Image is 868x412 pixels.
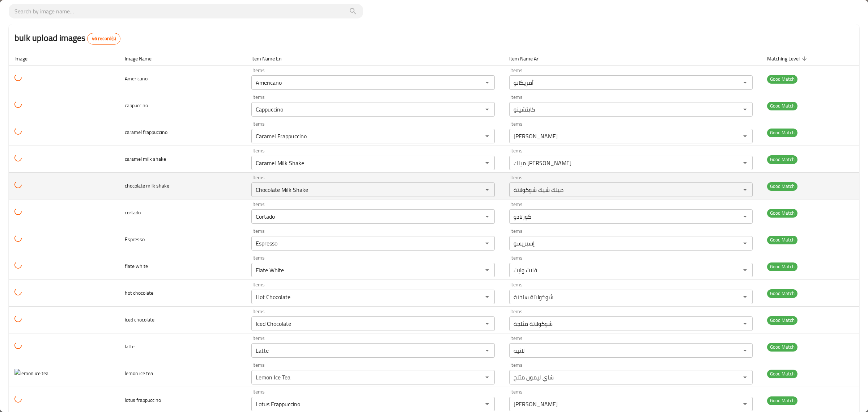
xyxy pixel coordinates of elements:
span: Good Match [767,262,797,271]
button: Open [740,399,750,409]
span: Good Match [767,370,797,378]
button: Open [482,185,492,195]
button: Open [740,372,750,382]
span: caramel milk shake [125,154,166,164]
span: Matching Level [767,54,809,63]
input: search [14,5,357,17]
button: Open [482,319,492,329]
button: Open [740,104,750,114]
button: Open [740,158,750,168]
button: Open [482,372,492,382]
span: cappuccino [125,101,148,110]
span: Image Name [125,54,161,63]
span: Good Match [767,396,797,405]
span: hot chocolate [125,288,153,298]
button: Open [482,265,492,275]
span: latte [125,342,135,351]
button: Open [482,399,492,409]
span: caramel frappuccino [125,127,167,137]
span: chocolate milk shake [125,181,169,190]
div: Total records count [87,33,120,45]
span: lemon ice tea [125,369,153,378]
span: Good Match [767,75,797,83]
button: Open [482,345,492,356]
span: Good Match [767,209,797,217]
h2: bulk upload images [14,31,120,45]
th: Image [9,52,119,66]
th: Item Name En [246,52,503,66]
span: Good Match [767,289,797,298]
span: Good Match [767,182,797,190]
span: Good Match [767,236,797,244]
span: Americano [125,74,148,83]
button: Open [482,158,492,168]
span: iced chocolate [125,315,154,324]
img: lemon ice tea [14,369,48,378]
span: cortado [125,208,141,217]
button: Open [482,77,492,88]
span: Good Match [767,102,797,110]
button: Open [482,292,492,302]
span: lotus frappuccino [125,395,161,405]
button: Open [482,131,492,141]
button: Open [482,211,492,222]
span: Good Match [767,155,797,164]
span: Good Match [767,343,797,351]
button: Open [740,185,750,195]
span: flate white [125,261,148,271]
button: Open [740,77,750,88]
span: Espresso [125,235,145,244]
button: Open [740,292,750,302]
button: Open [740,238,750,248]
th: Item Name Ar [503,52,761,66]
button: Open [482,104,492,114]
button: Open [740,211,750,222]
span: 46 record(s) [88,35,120,42]
span: Good Match [767,129,797,137]
button: Open [740,131,750,141]
button: Open [740,345,750,356]
button: Open [482,238,492,248]
span: Good Match [767,316,797,324]
button: Open [740,265,750,275]
button: Open [740,319,750,329]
